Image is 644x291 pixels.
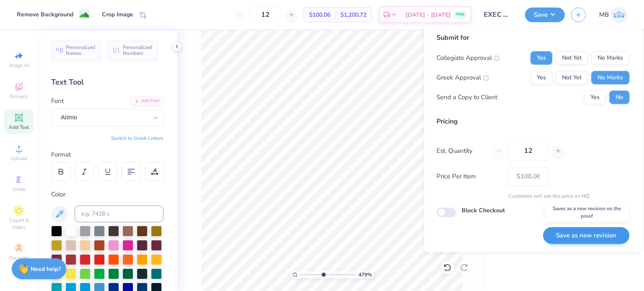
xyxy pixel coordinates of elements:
[340,10,366,19] span: $1,200.72
[10,93,28,100] span: Designs
[13,186,26,193] span: Greek
[130,96,164,106] div: Add Font
[9,255,29,261] span: Decorate
[530,71,552,84] button: Yes
[436,73,489,82] div: Greek Approval
[543,227,629,244] button: Save as new revision
[508,141,548,160] input: – –
[31,265,61,273] strong: Need help?
[436,33,629,43] div: Submit for
[51,96,64,106] label: Font
[456,12,465,18] span: FREE
[436,146,486,156] label: Est. Quantity
[249,7,282,22] input: – –
[584,90,606,104] button: Yes
[17,10,73,19] div: Remove Background
[405,10,451,19] span: [DATE] - [DATE]
[123,44,153,56] span: Personalized Numbers
[10,155,27,162] span: Upload
[111,135,164,142] button: Switch to Greek Letters
[358,271,372,278] span: 479 %
[51,77,164,88] div: Text Tool
[436,172,501,181] label: Price Per Item
[436,116,629,126] div: Pricing
[102,10,133,19] div: Crop Image
[9,124,29,131] span: Add Text
[462,206,505,215] label: Block Checkout
[556,51,588,64] button: Not Yet
[9,62,29,69] span: Image AI
[599,10,609,20] span: MB
[599,7,627,23] a: MB
[436,93,497,102] div: Send a Copy to Client
[609,90,629,104] button: No
[4,217,34,230] span: Clipart & logos
[591,51,629,64] button: No Marks
[309,10,330,19] span: $100.06
[436,192,629,200] div: Customers will see this price on HQ.
[591,71,629,84] button: No Marks
[611,7,627,23] img: Marianne Bagtang
[436,53,500,62] div: Collegiate Approval
[525,8,565,22] button: Save
[545,203,629,222] div: Saves as a new revision on the proof
[66,44,96,56] span: Personalized Names
[478,6,519,23] input: Untitled Design
[530,51,552,64] button: Yes
[51,150,164,160] div: Format
[556,71,588,84] button: Not Yet
[75,206,164,222] input: e.g. 7428 c
[51,190,164,199] div: Color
